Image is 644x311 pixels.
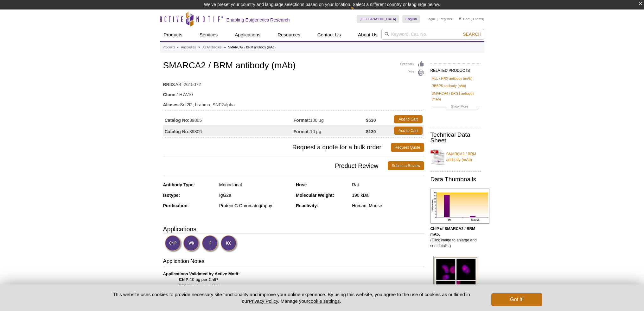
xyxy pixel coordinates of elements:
li: | [437,15,438,23]
a: Services [196,29,222,41]
img: SMARCA2 / BRM antibody (mAb) tested by ChIP. [430,189,489,224]
h1: SMARCA2 / BRM antibody (mAb) [163,61,424,72]
p: This website uses cookies to provide necessary site functionality and improve your online experie... [102,291,481,304]
a: English [402,15,420,23]
a: Show More [432,103,480,111]
div: Monoclonal [219,182,291,188]
a: Feedback [400,61,424,68]
b: Applications Validated by Active Motif: [163,271,240,276]
strong: ChIP: [179,277,190,282]
strong: Catalog No: [165,129,190,134]
h2: Technical Data Sheet [430,132,481,143]
a: Add to Cart [394,115,423,123]
a: RBBP5 antibody (pAb) [432,83,466,89]
a: Cart [459,17,470,21]
a: Login [426,17,435,21]
strong: RRID: [163,82,175,87]
strong: $530 [366,117,376,123]
a: Antibodies [181,45,196,50]
button: Search [461,31,483,37]
strong: Purification: [163,203,189,208]
strong: Host: [296,182,307,187]
td: Snf2l2, brahma, SNF2alpha [163,98,424,108]
span: Product Review [163,161,388,170]
strong: Isotype: [163,193,180,198]
img: Change Here [350,5,367,20]
td: 39806 [163,125,294,136]
button: cookie settings [308,298,340,304]
a: [GEOGRAPHIC_DATA] [357,15,399,23]
img: SMARCA2 / BRM antibody (mAb) tested by immunofluorescence. [433,256,478,305]
a: MLL / HRX antibody (mAb) [432,76,473,81]
strong: Catalog No: [165,117,190,123]
li: » [177,46,179,49]
a: All Antibodies [202,45,221,50]
strong: Format: [294,117,310,123]
img: ChIP Validated [165,235,182,252]
strong: Molecular Weight: [296,193,334,198]
a: Register [439,17,452,21]
td: AB_2615072 [163,78,424,88]
strong: ICC/IF: [179,283,193,288]
img: Immunofluorescence Validated [202,235,219,252]
h3: Application Notes [163,258,424,266]
span: Search [463,32,481,37]
p: 10 µg per ChIP 0.5 µg/ml dilution [163,271,424,288]
p: (Click image to enlarge and see details.) [430,226,481,249]
div: Rat [352,182,424,188]
a: SMARCA4 / BRG1 antibody (mAb) [432,90,480,102]
strong: Antibody Type: [163,182,195,187]
input: Keyword, Cat. No. [381,29,484,40]
a: Applications [231,29,264,41]
h2: Enabling Epigenetics Research [226,17,290,23]
a: Resources [274,29,304,41]
button: Got it! [491,293,542,306]
a: Request Quote [391,143,424,152]
a: Products [160,29,186,41]
a: Print [400,69,424,76]
li: (0 items) [459,15,484,23]
strong: $130 [366,129,376,134]
a: Add to Cart [394,127,423,135]
div: Protein G Chromatography [219,203,291,208]
span: Request a quote for a bulk order [163,143,391,152]
div: Human, Mouse [352,203,424,208]
td: 10 µg [294,125,366,136]
strong: Clone: [163,92,177,97]
a: Products [163,45,175,50]
img: Western Blot Validated [183,235,201,252]
a: About Us [354,29,381,41]
li: » [198,46,200,49]
td: 100 µg [294,114,366,125]
a: Submit a Review [388,161,424,170]
li: » [224,46,226,49]
h3: Applications [163,224,424,234]
a: Privacy Policy [249,298,278,304]
h2: Data Thumbnails [430,177,481,182]
li: SMARCA2 / BRM antibody (mAb) [228,46,276,49]
img: Your Cart [459,17,462,20]
strong: Format: [294,129,310,134]
a: SMARCA2 / BRM antibody (mAb) [430,147,481,166]
td: 39805 [163,114,294,125]
b: ChIP of SMARCA2 / BRM mAb. [430,227,475,237]
h2: RELATED PRODUCTS [430,63,481,75]
img: Immunocytochemistry Validated [220,235,238,252]
strong: Aliases: [163,102,180,108]
a: Contact Us [314,29,345,41]
div: 190 kDa [352,192,424,198]
td: 1H7A10 [163,88,424,98]
strong: Reactivity: [296,203,318,208]
div: IgG2a [219,192,291,198]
